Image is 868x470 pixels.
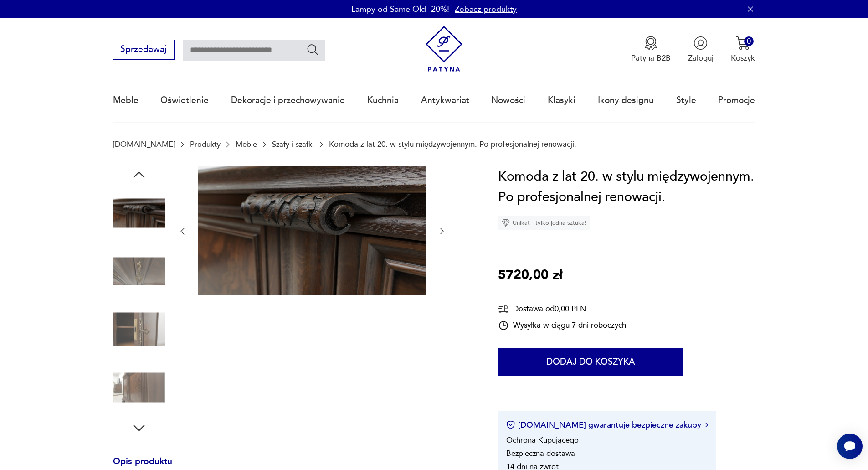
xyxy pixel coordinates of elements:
[113,40,175,60] button: Sprzedawaj
[329,140,576,149] p: Komoda z lat 20. w stylu międzywojennym. Po profesjonalnej renowacji.
[676,79,696,121] a: Style
[198,166,426,295] img: Zdjęcie produktu Komoda z lat 20. w stylu międzywojennym. Po profesjonalnej renowacji.
[113,245,165,297] img: Zdjęcie produktu Komoda z lat 20. w stylu międzywojennym. Po profesjonalnej renowacji.
[744,36,754,46] div: 0
[113,79,139,121] a: Meble
[631,36,671,63] a: Ikona medaluPatyna B2B
[548,79,575,121] a: Klasyki
[236,140,257,149] a: Meble
[231,79,345,121] a: Dekoracje i przechowywanie
[506,419,708,431] button: [DOMAIN_NAME] gwarantuje bezpieczne zakupy
[705,423,708,427] img: Ikona strzałki w prawo
[718,79,755,121] a: Promocje
[113,46,175,54] a: Sprzedawaj
[491,79,525,121] a: Nowości
[351,4,449,15] p: Lampy od Same Old -20%!
[421,26,467,72] img: Patyna - sklep z meblami i dekoracjami vintage
[455,4,517,15] a: Zobacz produkty
[506,448,575,459] li: Bezpieczna dostawa
[506,435,579,445] li: Ochrona Kupującego
[113,140,175,149] a: [DOMAIN_NAME]
[272,140,314,149] a: Szafy i szafki
[837,434,863,459] iframe: Smartsupp widget button
[506,420,515,429] img: Ikona certyfikatu
[367,79,399,121] a: Kuchnia
[113,187,165,239] img: Zdjęcie produktu Komoda z lat 20. w stylu międzywojennym. Po profesjonalnej renowacji.
[190,140,221,149] a: Produkty
[498,166,755,208] h1: Komoda z lat 20. w stylu międzywojennym. Po profesjonalnej renowacji.
[498,265,562,286] p: 5720,00 zł
[498,216,590,230] div: Unikat - tylko jedna sztuka!
[688,53,714,63] p: Zaloguj
[502,219,510,227] img: Ikona diamentu
[113,362,165,413] img: Zdjęcie produktu Komoda z lat 20. w stylu międzywojennym. Po profesjonalnej renowacji.
[731,36,755,63] button: 0Koszyk
[160,79,209,121] a: Oświetlenie
[498,320,626,331] div: Wysyłka w ciągu 7 dni roboczych
[498,348,683,376] button: Dodaj do koszyka
[306,43,319,56] button: Szukaj
[736,36,750,50] img: Ikona koszyka
[498,303,509,315] img: Ikona dostawy
[631,36,671,63] button: Patyna B2B
[421,79,469,121] a: Antykwariat
[113,304,165,356] img: Zdjęcie produktu Komoda z lat 20. w stylu międzywojennym. Po profesjonalnej renowacji.
[598,79,654,121] a: Ikony designu
[693,36,708,50] img: Ikonka użytkownika
[498,303,626,315] div: Dostawa od 0,00 PLN
[631,53,671,63] p: Patyna B2B
[731,53,755,63] p: Koszyk
[644,36,658,50] img: Ikona medalu
[688,36,714,63] button: Zaloguj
